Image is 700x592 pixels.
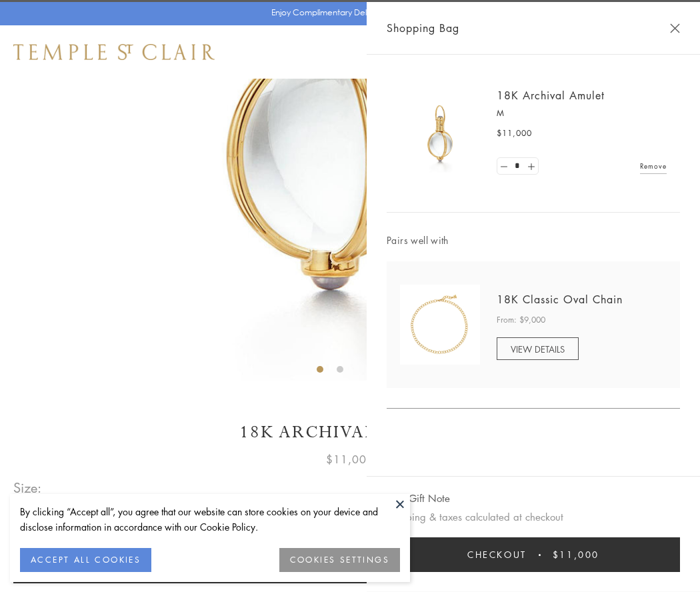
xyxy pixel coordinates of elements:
[400,285,480,365] img: N88865-OV18
[13,421,687,444] h1: 18K Archival Amulet
[271,6,423,19] p: Enjoy Complimentary Delivery & Returns
[524,158,537,175] a: Set quantity to 2
[387,19,459,37] span: Shopping Bag
[497,158,511,175] a: Set quantity to 0
[387,537,680,572] button: Checkout $11,000
[497,107,667,120] p: M
[400,93,480,173] img: 18K Archival Amulet
[20,504,400,535] div: By clicking “Accept all”, you agree that our website can store cookies on your device and disclos...
[497,127,532,140] span: $11,000
[387,233,680,248] span: Pairs well with
[640,159,667,173] a: Remove
[511,343,565,355] span: VIEW DETAILS
[387,509,680,525] p: Shipping & taxes calculated at checkout
[13,477,43,499] span: Size:
[497,337,579,360] a: VIEW DETAILS
[497,88,605,103] a: 18K Archival Amulet
[13,44,215,60] img: Temple St. Clair
[326,451,374,468] span: $11,000
[467,547,527,562] span: Checkout
[670,23,680,33] button: Close Shopping Bag
[497,313,545,327] span: From: $9,000
[20,548,151,572] button: ACCEPT ALL COOKIES
[497,292,623,307] a: 18K Classic Oval Chain
[387,490,450,507] button: Add Gift Note
[553,547,599,562] span: $11,000
[279,548,400,572] button: COOKIES SETTINGS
